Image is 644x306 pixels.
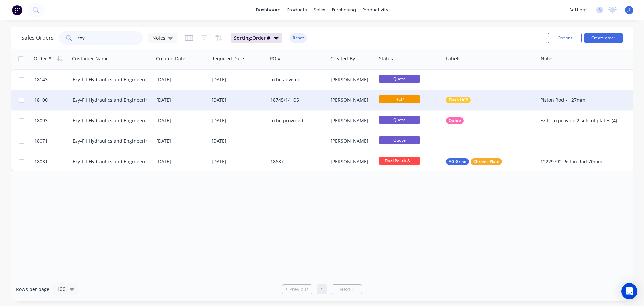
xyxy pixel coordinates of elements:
div: to be provided [270,117,322,124]
div: Created By [330,55,355,62]
div: [PERSON_NAME] [331,76,372,83]
a: 18100 [34,90,73,110]
div: 12229792 Piston Rod 70mm [540,158,622,165]
div: [DATE] [156,117,206,124]
span: Next [340,286,350,293]
a: 18031 [34,151,73,172]
div: 18687 [270,158,322,165]
div: 18745/14105 [270,97,322,103]
div: settings [566,5,591,15]
div: [DATE] [212,97,265,103]
a: Ezy-Fit Hydraulics and Engineering Group Pty Ltd [73,97,183,103]
span: Quote [449,117,461,124]
div: [DATE] [156,76,206,83]
button: Sorting:Order # [231,33,282,43]
span: Rows per page [16,286,49,293]
div: Order # [34,55,51,62]
div: Status [379,55,393,62]
span: 18093 [34,117,48,124]
span: 18143 [34,76,48,83]
a: dashboard [253,5,284,15]
div: Notes [541,55,554,62]
span: 18071 [34,138,48,144]
div: [PERSON_NAME] [331,158,372,165]
div: [DATE] [156,138,206,144]
span: Previous [289,286,309,293]
span: JL [627,7,631,13]
button: AG GrindChrome Plate [446,158,502,165]
span: AG Grind [449,158,466,165]
span: Sorting: Order # [234,35,270,41]
span: 18031 [34,158,48,165]
div: Required Date [211,55,244,62]
img: Factory [12,5,22,15]
a: Next page [332,286,362,293]
span: Chrome Plate [473,158,499,165]
div: [DATE] [156,158,206,165]
a: 18143 [34,70,73,90]
button: Create order [584,33,623,43]
button: Options [548,33,582,43]
span: Quote [379,75,420,83]
div: purchasing [329,5,359,15]
div: Open Intercom Messenger [621,283,637,299]
div: [DATE] [156,97,206,103]
input: Search... [78,31,143,45]
a: Ezy-Fit Hydraulics and Engineering Group Pty Ltd [73,158,183,165]
div: Piston Rod - 127mm [540,97,622,103]
div: Customer Name [72,55,109,62]
div: Labels [446,55,461,62]
a: Ezy-Fit Hydraulics and Engineering Group Pty Ltd [73,138,183,144]
div: [DATE] [212,76,265,83]
a: Ezy-Fit Hydraulics and Engineering Group Pty Ltd [73,117,183,124]
span: Quote [379,136,420,144]
div: PO # [270,55,281,62]
button: Flash HCP [446,97,471,103]
div: Created Date [156,55,185,62]
a: 18093 [34,111,73,131]
button: Quote [446,117,464,124]
span: Quote [379,116,420,124]
div: to be advised [270,76,322,83]
span: HCP [379,95,420,103]
a: 18071 [34,131,73,151]
a: Previous page [282,286,312,293]
div: [PERSON_NAME] [331,97,372,103]
h1: Sales Orders [21,35,54,41]
a: Ezy-Fit Hydraulics and Engineering Group Pty Ltd [73,76,183,83]
div: [PERSON_NAME] [331,138,372,144]
span: Flash HCP [449,97,468,103]
span: 18100 [34,97,48,103]
span: Final Polish & ... [379,157,420,165]
a: Page 1 is your current page [317,284,327,294]
div: products [284,5,310,15]
div: [DATE] [212,158,265,165]
ul: Pagination [279,284,365,294]
button: Reset [290,33,307,43]
div: productivity [359,5,392,15]
div: [PERSON_NAME] [331,117,372,124]
div: Ezifit to provide 2 sets of plates (4) to fit opening of ID at each end, with 20mm centre holes a... [540,117,622,124]
div: [DATE] [212,117,265,124]
div: [DATE] [212,138,265,144]
span: Notes [152,34,165,41]
div: sales [310,5,329,15]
